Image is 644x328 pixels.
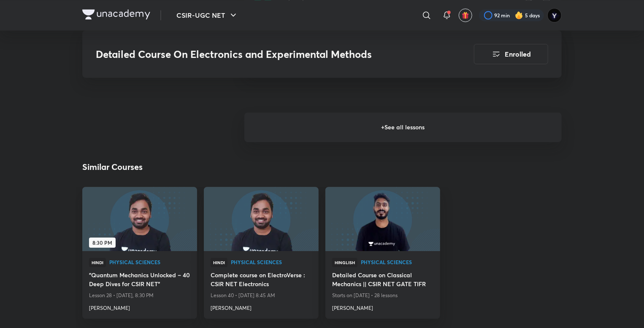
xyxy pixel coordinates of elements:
img: new-thumbnail [324,186,441,252]
a: new-thumbnail8:30 PM [82,187,197,251]
p: Starts on [DATE] • 28 lessons [332,290,433,301]
h6: + See all lessons [244,112,562,142]
button: Enrolled [474,44,548,64]
span: Hindi [211,258,227,267]
a: [PERSON_NAME] [332,301,433,312]
span: Physical Sciences [361,260,433,265]
a: Physical Sciences [231,260,312,265]
p: Lesson 28 • [DATE], 8:30 PM [89,290,190,301]
span: Hinglish [332,258,357,267]
a: Physical Sciences [109,260,190,265]
span: Physical Sciences [109,260,190,265]
a: Physical Sciences [361,260,433,265]
img: Company Logo [82,9,150,19]
a: new-thumbnail [204,187,319,251]
a: new-thumbnail [325,187,440,251]
span: 8:30 PM [89,238,116,248]
a: Detailed Course on Classical Mechanics || CSIR NET GATE TIFR [332,271,433,290]
span: Physical Sciences [231,260,312,265]
img: avatar [462,11,469,19]
img: Yedhukrishna Nambiar [547,8,562,22]
h2: Similar Courses [82,161,143,173]
a: Complete course on ElectroVerse : CSIR NET Electronics [211,271,312,290]
p: Lesson 40 • [DATE] 8:45 AM [211,290,312,301]
a: [PERSON_NAME] [89,301,190,312]
span: Hindi [89,258,106,267]
h3: Detailed Course On Electronics and Experimental Methods [96,48,426,60]
a: "Quantum Mechanics Unlocked – 40 Deep Dives for CSIR NET" [89,271,190,290]
a: [PERSON_NAME] [211,301,312,312]
button: avatar [459,8,472,22]
img: streak [515,11,523,19]
button: CSIR-UGC NET [171,7,244,24]
img: new-thumbnail [203,186,319,252]
img: new-thumbnail [81,186,198,252]
a: Company Logo [82,9,150,22]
